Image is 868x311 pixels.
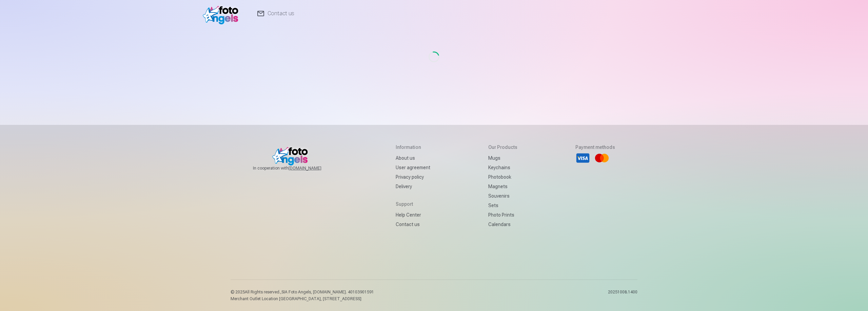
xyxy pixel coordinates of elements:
[608,289,637,302] p: 20251008.1400
[488,210,517,220] a: Photo prints
[203,3,242,24] img: /v1
[253,165,338,171] span: In cooperation with
[488,163,517,172] a: Keychains
[396,182,430,191] a: Delivery
[488,191,517,201] a: Souvenirs
[575,144,615,151] h5: Payment methods
[488,201,517,210] a: Sets
[488,172,517,182] a: Photobook
[289,165,338,171] a: [DOMAIN_NAME]
[396,153,430,163] a: About us
[396,144,430,151] h5: Information
[396,220,430,229] a: Contact us
[575,151,590,165] li: Visa
[488,153,517,163] a: Mugs
[396,163,430,172] a: User agreement
[396,172,430,182] a: Privacy policy
[231,296,374,302] p: Merchant Outlet Location [GEOGRAPHIC_DATA], [STREET_ADDRESS]
[231,289,374,295] p: © 2025 All Rights reserved. ,
[396,210,430,220] a: Help Center
[488,182,517,191] a: Magnets
[488,144,517,151] h5: Our products
[488,220,517,229] a: Calendars
[281,290,374,294] span: SIA Foto Angels, [DOMAIN_NAME]. 40103901591
[594,151,609,165] li: Mastercard
[396,201,430,207] h5: Support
